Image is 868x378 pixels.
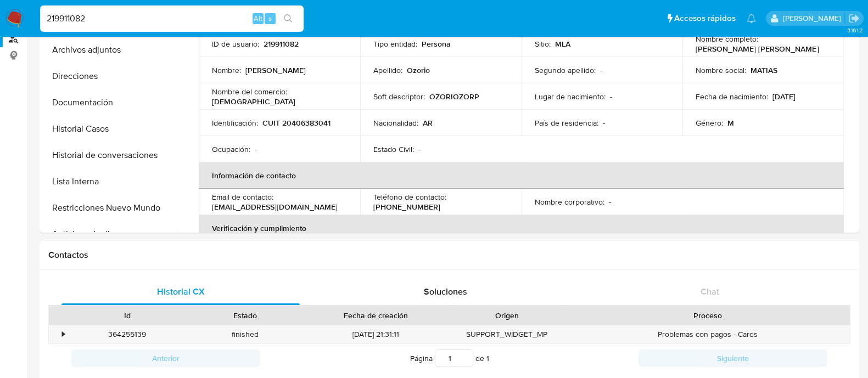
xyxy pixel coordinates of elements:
[212,118,258,128] p: Identificación :
[62,329,65,340] div: •
[254,13,262,24] span: Alt
[782,13,844,24] p: milagros.cisterna@mercadolibre.com
[68,325,186,343] div: 364255139
[751,65,777,75] p: MATIAS
[373,92,425,101] p: Soft descriptor :
[245,65,306,75] p: [PERSON_NAME]
[410,349,489,367] span: Página de
[312,310,440,321] div: Fecha de creación
[277,11,299,26] button: search-icon
[555,39,570,49] p: MLA
[448,325,566,343] div: SUPPORT_WIDGET_MP
[373,192,446,202] p: Teléfono de contacto :
[566,325,850,343] div: Problemas con pagos - Cards
[424,285,467,298] span: Soluciones
[264,39,299,49] p: 219911082
[639,349,827,367] button: Siguiente
[212,192,273,202] p: Email de contacto :
[574,310,842,321] div: Proceso
[701,285,719,298] span: Chat
[847,26,863,35] span: 3.161.2
[600,65,602,75] p: -
[486,353,489,364] span: 1
[42,168,180,195] button: Lista Interna
[603,118,605,128] p: -
[212,97,295,106] p: [DEMOGRAPHIC_DATA]
[255,144,257,154] p: -
[422,39,451,49] p: Persona
[696,65,746,75] p: Nombre social :
[262,118,331,128] p: CUIT 20406383041
[268,13,272,24] span: s
[186,325,304,343] div: finished
[42,142,180,168] button: Historial de conversaciones
[42,89,180,116] button: Documentación
[696,118,723,128] p: Género :
[407,65,430,75] p: Ozorio
[535,118,598,128] p: País de residencia :
[42,63,180,89] button: Direcciones
[373,202,440,212] p: [PHONE_NUMBER]
[373,39,417,49] p: Tipo entidad :
[212,202,338,212] p: [EMAIL_ADDRESS][DOMAIN_NAME]
[42,221,180,247] button: Anticipos de dinero
[157,285,205,298] span: Historial CX
[610,92,612,101] p: -
[696,92,768,101] p: Fecha de nacimiento :
[674,13,736,24] span: Accesos rápidos
[76,310,178,321] div: Id
[212,65,241,75] p: Nombre :
[304,325,448,343] div: [DATE] 21:31:11
[42,195,180,221] button: Restricciones Nuevo Mundo
[48,250,850,261] h1: Contactos
[747,14,756,23] a: Notificaciones
[423,118,433,128] p: AR
[199,215,844,241] th: Verificación y cumplimiento
[535,65,596,75] p: Segundo apellido :
[212,87,287,97] p: Nombre del comercio :
[199,162,844,189] th: Información de contacto
[456,310,558,321] div: Origen
[609,197,611,207] p: -
[212,39,259,49] p: ID de usuario :
[429,92,479,101] p: OZORIOZORP
[212,144,250,154] p: Ocupación :
[418,144,421,154] p: -
[42,37,180,63] button: Archivos adjuntos
[535,197,604,207] p: Nombre corporativo :
[535,92,606,101] p: Lugar de nacimiento :
[71,349,260,367] button: Anterior
[696,34,758,44] p: Nombre completo :
[42,116,180,142] button: Historial Casos
[373,118,418,128] p: Nacionalidad :
[727,118,734,128] p: M
[194,310,296,321] div: Estado
[772,92,796,101] p: [DATE]
[373,65,402,75] p: Apellido :
[40,12,304,26] input: Buscar usuario o caso...
[535,39,551,49] p: Sitio :
[373,144,414,154] p: Estado Civil :
[696,44,819,54] p: [PERSON_NAME] [PERSON_NAME]
[848,13,860,24] a: Salir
